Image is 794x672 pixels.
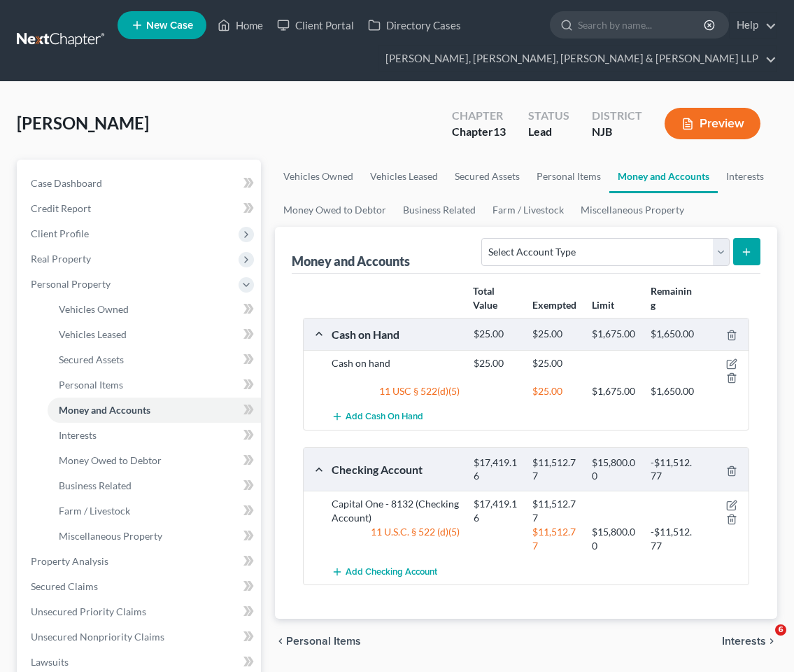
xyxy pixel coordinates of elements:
[31,253,91,265] span: Real Property
[467,456,525,482] div: $17,419.16
[286,636,361,647] span: Personal Items
[378,46,777,71] a: [PERSON_NAME], [PERSON_NAME], [PERSON_NAME] & [PERSON_NAME] LLP
[17,113,149,133] span: [PERSON_NAME]
[59,379,123,391] span: Personal Items
[395,193,484,227] a: Business Related
[275,193,395,227] a: Money Owed to Debtor
[59,328,127,340] span: Vehicles Leased
[528,160,609,193] a: Personal Items
[572,193,693,227] a: Miscellaneous Property
[325,327,467,342] div: Cash on Hand
[292,253,410,269] div: Money and Accounts
[525,497,584,525] div: $11,512.77
[525,356,584,370] div: $25.00
[20,599,261,624] a: Unsecured Priority Claims
[644,384,702,398] div: $1,650.00
[275,160,362,193] a: Vehicles Owned
[48,322,261,347] a: Vehicles Leased
[467,356,525,370] div: $25.00
[48,347,261,372] a: Secured Assets
[525,525,584,553] div: $11,512.77
[651,285,692,311] strong: Remaining
[775,624,786,636] span: 6
[332,559,437,584] button: Add Checking Account
[48,398,261,423] a: Money and Accounts
[346,566,437,577] span: Add Checking Account
[20,624,261,650] a: Unsecured Nonpriority Claims
[609,160,718,193] a: Money and Accounts
[270,13,361,38] a: Client Portal
[325,462,467,477] div: Checking Account
[59,530,162,542] span: Miscellaneous Property
[484,193,572,227] a: Farm / Livestock
[525,384,584,398] div: $25.00
[59,303,129,315] span: Vehicles Owned
[325,497,467,525] div: Capital One - 8132 (Checking Account)
[332,404,423,430] button: Add Cash on Hand
[585,328,644,341] div: $1,675.00
[59,505,130,517] span: Farm / Livestock
[325,384,467,398] div: 11 USC § 522(d)(5)
[31,580,98,592] span: Secured Claims
[59,404,150,416] span: Money and Accounts
[59,479,132,491] span: Business Related
[31,555,108,567] span: Property Analysis
[48,524,261,549] a: Miscellaneous Property
[644,525,702,553] div: -$11,512.77
[31,227,89,239] span: Client Profile
[361,13,468,38] a: Directory Cases
[592,299,614,311] strong: Limit
[20,574,261,599] a: Secured Claims
[585,525,644,553] div: $15,800.00
[31,631,164,643] span: Unsecured Nonpriority Claims
[59,454,162,466] span: Money Owed to Debtor
[31,202,91,214] span: Credit Report
[578,12,706,38] input: Search by name...
[20,171,261,196] a: Case Dashboard
[325,356,467,384] div: Cash on hand
[528,108,569,124] div: Status
[730,13,777,38] a: Help
[31,656,69,668] span: Lawsuits
[20,196,261,221] a: Credit Report
[211,13,270,38] a: Home
[59,429,97,441] span: Interests
[532,299,576,311] strong: Exempted
[452,124,506,140] div: Chapter
[592,108,642,124] div: District
[275,636,286,647] i: chevron_left
[528,124,569,140] div: Lead
[48,297,261,322] a: Vehicles Owned
[592,124,642,140] div: NJB
[146,20,193,31] span: New Case
[722,636,777,647] button: Interests chevron_right
[665,108,760,139] button: Preview
[20,549,261,574] a: Property Analysis
[325,525,467,553] div: 11 U.S.C. § 522 (d)(5)
[48,423,261,448] a: Interests
[48,372,261,398] a: Personal Items
[493,125,506,138] span: 13
[585,384,644,398] div: $1,675.00
[718,160,772,193] a: Interests
[31,278,111,290] span: Personal Property
[525,328,584,341] div: $25.00
[467,497,525,525] div: $17,419.16
[452,108,506,124] div: Chapter
[585,456,644,482] div: $15,800.00
[275,636,361,647] button: chevron_left Personal Items
[746,624,780,658] iframe: Intercom live chat
[467,328,525,341] div: $25.00
[31,177,102,189] span: Case Dashboard
[31,605,146,617] span: Unsecured Priority Claims
[446,160,528,193] a: Secured Assets
[48,448,261,473] a: Money Owed to Debtor
[525,456,584,482] div: $11,512.77
[59,353,124,365] span: Secured Assets
[644,328,702,341] div: $1,650.00
[48,473,261,498] a: Business Related
[722,636,766,647] span: Interests
[362,160,446,193] a: Vehicles Leased
[644,456,702,482] div: -$11,512.77
[473,285,497,311] strong: Total Value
